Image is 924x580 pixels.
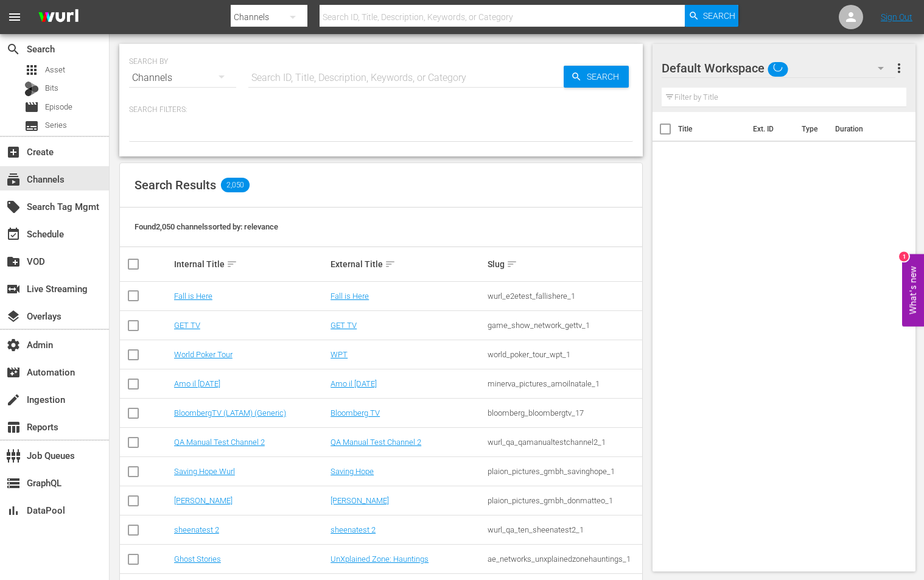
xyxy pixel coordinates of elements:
span: Ingestion [6,393,21,407]
div: wurl_qa_ten_sheenatest2_1 [488,525,640,534]
p: Search Filters: [129,105,633,115]
button: more_vert [892,54,906,83]
a: UnXplained Zone: Hauntings [331,554,429,564]
span: Overlays [6,309,21,324]
span: 2,050 [221,178,250,192]
span: Admin [6,338,21,352]
span: Search [6,42,21,57]
th: Type [794,112,828,146]
a: QA Manual Test Channel 2 [174,438,265,447]
div: External Title [331,257,483,271]
a: BloombergTV (LATAM) (Generic) [174,408,286,418]
a: sheenatest 2 [331,525,376,534]
span: more_vert [892,61,906,75]
div: ae_networks_unxplainedzonehauntings_1 [488,554,640,564]
div: wurl_qa_qamanualtestchannel2_1 [488,438,640,447]
span: sort [385,259,396,270]
a: World Poker Tour [174,350,233,359]
div: Channels [129,61,236,95]
span: Episode [24,100,39,114]
span: Reports [6,420,21,435]
th: Duration [828,112,901,146]
span: Series [24,119,39,133]
span: Job Queues [6,449,21,463]
a: Amo il [DATE] [174,379,220,388]
div: minerva_pictures_amoilnatale_1 [488,379,640,388]
span: sort [506,259,517,270]
span: Channels [6,172,21,187]
th: Ext. ID [746,112,794,146]
span: Create [6,145,21,159]
span: sort [226,259,237,270]
a: QA Manual Test Channel 2 [331,438,421,447]
div: plaion_pictures_gmbh_savinghope_1 [488,467,640,476]
span: Bits [45,82,58,94]
button: Search [685,5,738,27]
span: Schedule [6,227,21,242]
span: Search Results [135,178,216,192]
div: wurl_e2etest_fallishere_1 [488,292,640,301]
th: Title [678,112,746,146]
a: Amo il [DATE] [331,379,377,388]
div: Default Workspace [662,51,896,85]
span: Search [703,5,735,27]
span: Search [582,66,629,88]
span: Episode [45,101,72,113]
span: Asset [45,64,65,76]
img: ans4CAIJ8jUAAAAAAAAAAAAAAAAAAAAAAAAgQb4GAAAAAAAAAAAAAAAAAAAAAAAAJMjXAAAAAAAAAAAAAAAAAAAAAAAAgAT5G... [29,3,88,32]
span: Automation [6,365,21,380]
a: Sign Out [881,12,912,22]
span: GraphQL [6,476,21,491]
span: VOD [6,254,21,269]
a: Fall is Here [331,292,369,301]
span: DataPool [6,503,21,518]
span: Live Streaming [6,282,21,296]
div: Bits [24,82,39,96]
a: Bloomberg TV [331,408,380,418]
a: [PERSON_NAME] [174,496,233,505]
div: Slug [488,257,640,271]
a: Saving Hope Wurl [174,467,235,476]
div: plaion_pictures_gmbh_donmatteo_1 [488,496,640,505]
a: Ghost Stories [174,554,221,564]
a: GET TV [174,321,200,330]
a: Fall is Here [174,292,212,301]
span: Search Tag Mgmt [6,200,21,214]
span: menu [7,10,22,24]
button: Search [564,66,629,88]
div: 1 [899,251,909,261]
a: sheenatest 2 [174,525,219,534]
a: WPT [331,350,348,359]
div: bloomberg_bloombergtv_17 [488,408,640,418]
span: Found 2,050 channels sorted by: relevance [135,222,278,231]
span: Asset [24,63,39,77]
div: world_poker_tour_wpt_1 [488,350,640,359]
div: game_show_network_gettv_1 [488,321,640,330]
a: Saving Hope [331,467,374,476]
a: GET TV [331,321,357,330]
button: Open Feedback Widget [902,254,924,326]
div: Internal Title [174,257,327,271]
a: [PERSON_NAME] [331,496,389,505]
span: Series [45,119,67,131]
